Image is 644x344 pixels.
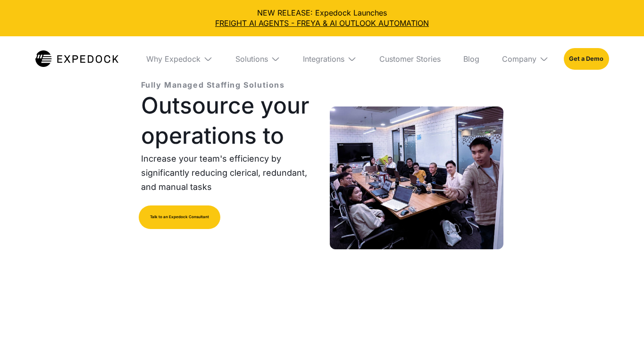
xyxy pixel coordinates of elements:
[456,36,487,82] a: Blog
[303,54,344,64] div: Integrations
[146,54,201,64] div: Why Expedock
[564,48,609,70] a: Get a Demo
[8,8,636,29] div: NEW RELEASE: Expedock Launches
[141,90,315,151] h1: Outsource your operations to
[235,54,268,64] div: Solutions
[141,152,315,194] p: Increase your team's efficiency by significantly reducing clerical, redundant, and manual tasks
[139,205,220,229] a: Talk to an Expedock Consultant
[141,79,285,90] p: Fully Managed Staffing Solutions
[8,18,636,28] a: FREIGHT AI AGENTS - FREYA & AI OUTLOOK AUTOMATION
[502,54,536,64] div: Company
[372,36,448,82] a: Customer Stories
